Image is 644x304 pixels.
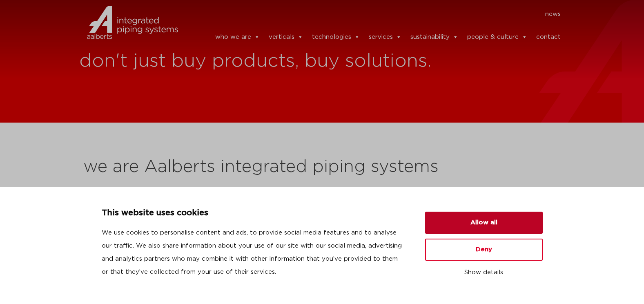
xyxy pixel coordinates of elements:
[410,29,458,45] a: sustainability
[425,266,543,279] button: Show details
[102,226,406,279] p: We use cookies to personalise content and ads, to provide social media features and to analyse ou...
[269,29,303,45] a: verticals
[425,239,543,261] button: Deny
[190,8,561,21] nav: Menu
[215,29,260,45] a: who we are
[545,8,561,21] a: news
[536,29,561,45] a: contact
[312,29,360,45] a: technologies
[425,212,543,234] button: Allow all
[102,207,406,220] p: This website uses cookies
[369,29,401,45] a: services
[83,157,561,177] h2: we are Aalberts integrated piping systems
[467,29,527,45] a: people & culture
